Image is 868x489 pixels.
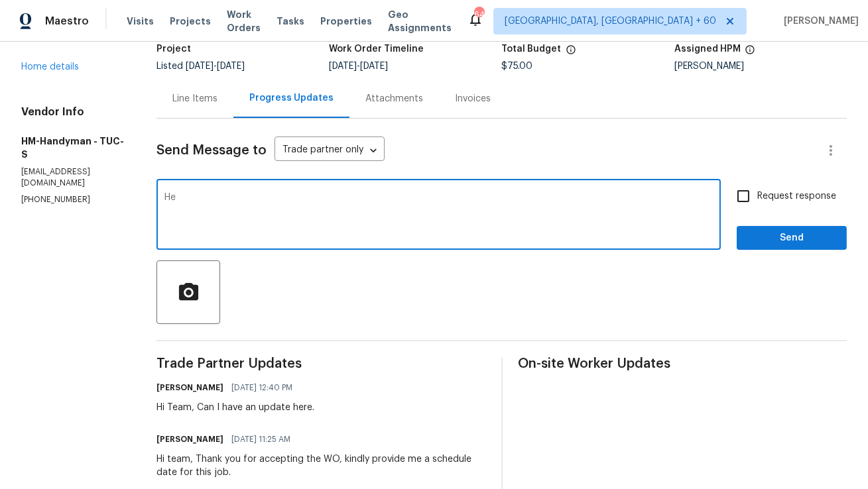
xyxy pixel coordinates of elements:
[21,135,125,161] h5: HM-Handyman - TUC-S
[388,8,452,34] span: Geo Assignments
[156,433,223,446] h6: [PERSON_NAME]
[778,15,859,28] span: [PERSON_NAME]
[45,15,89,28] span: Maestro
[156,144,267,157] span: Send Message to
[249,91,334,105] div: Progress Updates
[21,194,125,205] p: [PHONE_NUMBER]
[164,193,713,239] textarea: Hel
[455,92,491,105] div: Invoices
[737,226,847,250] button: Send
[156,381,223,394] h6: [PERSON_NAME]
[365,92,423,105] div: Attachments
[186,62,245,71] span: -
[231,381,292,394] span: [DATE] 12:40 PM
[757,190,836,203] span: Request response
[502,44,562,54] h5: Total Budget
[277,17,304,26] span: Tasks
[186,62,214,71] span: [DATE]
[21,166,125,189] p: [EMAIL_ADDRESS][DOMAIN_NAME]
[156,401,314,414] div: Hi Team, Can I have an update here.
[156,44,191,54] h5: Project
[519,357,847,370] span: On-site Worker Updates
[21,105,125,119] h4: Vendor Info
[745,44,755,62] span: The hpm assigned to this work order.
[172,92,217,105] div: Line Items
[156,357,485,370] span: Trade Partner Updates
[329,44,424,54] h5: Work Order Timeline
[502,62,533,71] span: $75.00
[170,15,211,28] span: Projects
[329,62,388,71] span: -
[360,62,388,71] span: [DATE]
[217,62,245,71] span: [DATE]
[674,62,847,71] div: [PERSON_NAME]
[21,62,79,72] a: Home details
[329,62,357,71] span: [DATE]
[156,453,485,479] div: Hi team, Thank you for accepting the WO, kindly provide me a schedule date for this job.
[127,15,154,28] span: Visits
[231,433,290,446] span: [DATE] 11:25 AM
[474,8,483,21] div: 647
[156,62,245,71] span: Listed
[320,15,372,28] span: Properties
[747,230,836,246] span: Send
[505,15,716,28] span: [GEOGRAPHIC_DATA], [GEOGRAPHIC_DATA] + 60
[275,140,385,162] div: Trade partner only
[227,8,261,34] span: Work Orders
[566,44,576,62] span: The total cost of line items that have been proposed by Opendoor. This sum includes line items th...
[674,44,741,54] h5: Assigned HPM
